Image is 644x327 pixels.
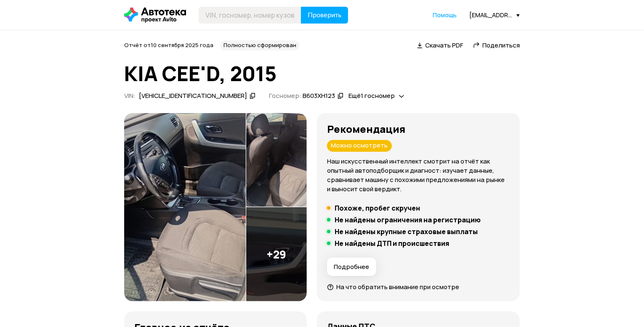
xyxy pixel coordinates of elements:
[269,91,301,100] span: Госномер:
[303,92,335,100] div: В603ХН123
[327,282,459,291] a: На что обратить внимание при осмотре
[417,41,463,50] a: Скачать PDF
[327,123,510,135] h3: Рекомендация
[473,41,520,50] a: Поделиться
[482,41,520,50] span: Поделиться
[433,11,457,19] a: Помощь
[327,140,392,152] div: Можно осмотреть
[327,258,376,276] button: Подробнее
[349,91,395,100] span: Ещё 1 госномер
[335,204,420,212] h5: Похоже, пробег скручен
[425,41,463,50] span: Скачать PDF
[301,7,348,24] button: Проверить
[334,263,369,271] span: Подробнее
[335,216,481,224] h5: Не найдены ограничения на регистрацию
[220,40,300,50] div: Полностью сформирован
[199,7,301,24] input: VIN, госномер, номер кузова
[336,282,459,291] span: На что обратить внимание при осмотре
[124,62,520,85] h1: KIA CEE'D, 2015
[124,91,136,100] span: VIN :
[327,157,510,194] p: Наш искусственный интеллект смотрит на отчёт как опытный автоподборщик и диагност: изучает данные...
[139,92,247,100] div: [VEHICLE_IDENTIFICATION_NUMBER]
[335,227,478,236] h5: Не найдены крупные страховые выплаты
[308,12,341,18] span: Проверить
[335,239,449,248] h5: Не найдены ДТП и происшествия
[124,41,213,49] span: Отчёт от 10 сентября 2025 года
[469,11,520,19] div: [EMAIL_ADDRESS][DOMAIN_NAME]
